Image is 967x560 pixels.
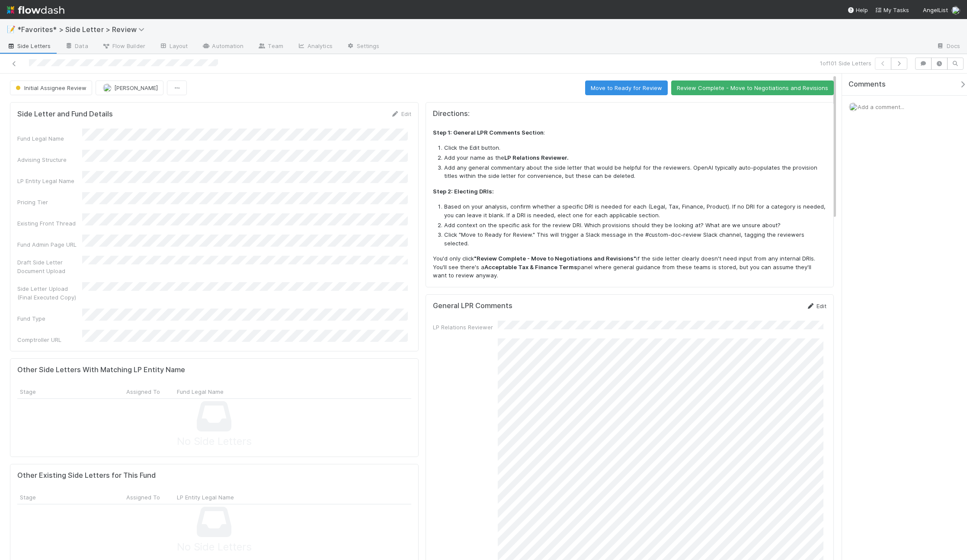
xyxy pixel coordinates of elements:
[126,387,160,396] span: Assigned To
[20,493,36,502] span: Stage
[177,493,234,502] span: LP Entity Legal Name
[951,6,960,15] img: avatar_218ae7b5-dcd5-4ccc-b5d5-7cc00ae2934f.png
[858,103,904,110] span: Add a comment...
[391,110,411,117] a: Edit
[17,198,82,206] div: Pricing Tier
[17,335,82,344] div: Comptroller URL
[152,40,195,54] a: Layout
[7,26,16,33] span: 📝
[433,129,827,137] p: :
[444,164,827,180] li: Add any general commentary about the side letter that would be helpful for the reviewers. OpenAI ...
[250,40,290,54] a: Team
[17,314,82,323] div: Fund Type
[17,366,185,374] h5: Other Side Letters With Matching LP Entity Name
[504,154,569,161] strong: LP Relations Reviewer.
[58,40,95,54] a: Data
[433,302,512,310] h5: General LPR Comments
[433,129,544,136] strong: Step 1: General LPR Comments Section
[433,109,827,118] h5: Directions:
[444,203,827,219] li: Based on your analysis, confirm whether a specific DRI is needed for each (Legal, Tax, Finance, P...
[177,539,252,555] span: No Side Letters
[17,258,82,275] div: Draft Side Letter Document Upload
[671,80,834,95] button: Review Complete - Move to Negotiations and Revisions
[17,25,149,34] span: *Favorites* > Side Letter > Review
[17,240,82,249] div: Fund Admin Page URL
[444,221,827,230] li: Add context on the specific ask for the review DRI. Which provisions should they be looking at? W...
[806,303,826,309] a: Edit
[195,40,250,54] a: Automation
[875,6,909,13] span: My Tasks
[849,80,886,89] span: Comments
[929,40,967,54] a: Docs
[17,219,82,228] div: Existing Front Thread
[290,40,339,54] a: Analytics
[96,80,163,95] button: [PERSON_NAME]
[126,493,160,502] span: Assigned To
[444,154,827,162] li: Add your name as the
[17,284,82,302] div: Side Letter Upload (Final Executed Copy)
[17,134,82,143] div: Fund Legal Name
[474,255,636,262] strong: "Review Complete - Move to Negotiations and Revisions"
[17,110,113,119] h5: Side Letter and Fund Details
[484,264,577,270] strong: Acceptable Tax & Finance Terms
[17,177,82,185] div: LP Entity Legal Name
[10,80,92,95] button: Initial Assignee Review
[444,144,827,152] li: Click the Edit button.
[847,6,868,14] div: Help
[923,6,948,13] span: AngelList
[17,471,156,480] h5: Other Existing Side Letters for This Fund
[820,59,871,68] span: 1 of 101 Side Letters
[177,434,252,450] span: No Side Letters
[849,103,858,111] img: avatar_218ae7b5-dcd5-4ccc-b5d5-7cc00ae2934f.png
[14,84,86,91] span: Initial Assignee Review
[7,42,51,50] span: Side Letters
[20,387,36,396] span: Stage
[875,6,909,14] a: My Tasks
[585,80,668,95] button: Move to Ready for Review
[177,387,224,396] span: Fund Legal Name
[7,3,64,17] img: logo-inverted-e16ddd16eac7371096b0.svg
[433,188,494,195] strong: Step 2: Electing DRIs:
[103,84,112,92] img: avatar_218ae7b5-dcd5-4ccc-b5d5-7cc00ae2934f.png
[339,40,387,54] a: Settings
[444,231,827,248] li: Click "Move to Ready for Review." This will trigger a Slack message in the #custom-doc-review Sla...
[433,254,827,280] p: You'd only click if the side letter clearly doesn't need input from any internal DRIs. You'll see...
[95,40,152,54] a: Flow Builder
[17,155,82,164] div: Advising Structure
[102,42,145,50] span: Flow Builder
[433,323,498,331] div: LP Relations Reviewer
[114,84,158,91] span: [PERSON_NAME]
